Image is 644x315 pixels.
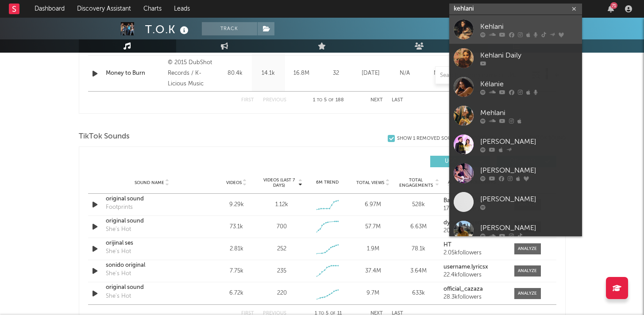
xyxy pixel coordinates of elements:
div: 235 [277,267,286,276]
span: TikTok Sounds [79,131,130,142]
div: 57.7M [352,223,393,231]
a: dynamiclegends_style [443,220,505,226]
a: [PERSON_NAME] [449,159,582,188]
a: Kélanie [449,73,582,101]
div: 78.1k [398,245,439,254]
div: 7.75k [216,267,257,276]
div: 9.29k [216,200,257,209]
a: Kehlani [449,15,582,44]
a: original sound [106,195,198,204]
input: Search for artists [449,4,582,15]
a: Mehlani [449,101,582,130]
span: Total Engagements [398,177,434,188]
div: 9.7M [352,289,393,298]
a: Barista [PERSON_NAME] 🇺🇬 [443,198,505,204]
div: [PERSON_NAME] [480,223,578,233]
strong: HT [443,242,451,248]
div: 2.05k followers [443,250,505,256]
div: 700 [277,223,287,231]
div: 6.63M [398,223,439,231]
a: [PERSON_NAME] [449,216,582,245]
a: official_cazaza [443,286,505,292]
button: Last [392,98,403,103]
button: 71 [608,5,614,12]
div: 3.64M [398,267,439,276]
div: 1.12k [275,200,288,209]
span: Videos (last 7 days) [261,177,297,188]
div: 6M Trend [307,179,348,186]
strong: dynamiclegends_style [443,220,503,226]
div: 1 5 188 [304,95,353,106]
span: Author / Followers [448,180,496,185]
div: She's Hot [106,247,131,256]
div: 1.9M [352,245,393,254]
div: 6.72k [216,289,257,298]
div: [PERSON_NAME] [480,136,578,147]
strong: official_cazaza [443,286,483,292]
span: Videos [226,180,242,185]
a: HT [443,242,505,248]
div: 22.4k followers [443,272,505,278]
div: Kélanie [480,79,578,89]
div: 37.4M [352,267,393,276]
div: She's Hot [106,292,131,301]
div: 528k [398,200,439,209]
div: 174k followers [443,206,505,212]
div: 28.3k followers [443,294,505,300]
div: 220 [277,289,287,298]
span: to [317,98,322,102]
div: Show 1 Removed Sound [397,136,459,142]
div: 6.97M [352,200,393,209]
a: original sound [106,283,198,292]
div: 633k [398,289,439,298]
strong: Barista [PERSON_NAME] 🇺🇬 [443,198,517,204]
div: Kehlani Daily [480,50,578,61]
button: Next [370,98,383,103]
div: 73.1k [216,223,257,231]
a: [PERSON_NAME] [449,188,582,216]
div: © 2015 DubShot Records / K-Licious Music [168,58,216,89]
button: Track [202,22,257,35]
button: First [241,98,254,103]
div: She's Hot [106,225,131,234]
span: UGC ( 10 ) [436,159,477,164]
div: 2.81k [216,245,257,254]
div: [PERSON_NAME] [480,194,578,204]
a: Kehlani Daily [449,44,582,73]
div: T.O.K [145,22,191,37]
div: 71 [610,2,617,9]
a: orijinal ses [106,239,198,248]
button: Previous [263,98,286,103]
div: Footprints [106,203,133,212]
a: username.lyricsx [443,264,505,270]
div: She's Hot [106,269,131,278]
span: Sound Name [135,180,164,185]
input: Search by song name or URL [436,72,529,79]
div: [PERSON_NAME] [480,165,578,176]
a: [PERSON_NAME] [449,130,582,159]
span: Total Views [356,180,384,185]
div: Kehlani [480,21,578,32]
span: of [328,98,334,102]
a: sonido original [106,261,198,270]
strong: username.lyricsx [443,264,488,270]
div: 252 [277,245,286,254]
div: Mehlani [480,108,578,118]
a: original sound [106,217,198,226]
button: UGC(10) [430,156,490,167]
div: 205k followers [443,228,505,234]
